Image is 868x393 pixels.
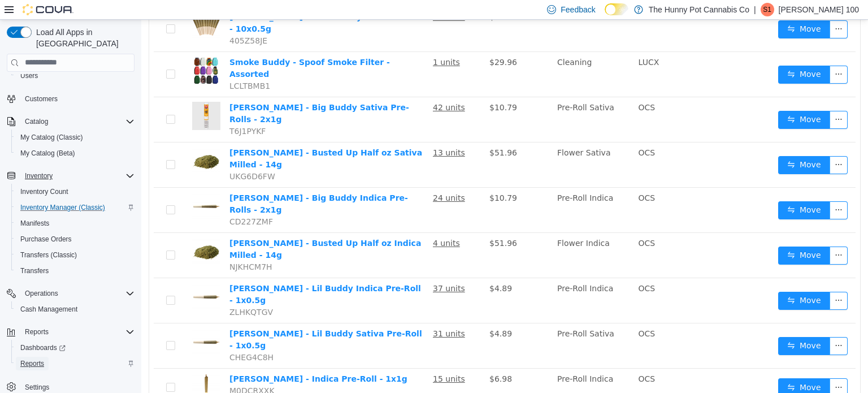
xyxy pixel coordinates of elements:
img: Smoke Buddy - Spoof Smoke Filter - Assorted hero shot [51,37,79,65]
span: Dashboards [20,343,66,352]
td: Pre-Roll Sativa [411,304,493,349]
button: My Catalog (Beta) [11,145,139,161]
input: Dark Mode [605,3,628,15]
span: $6.98 [348,355,371,364]
a: Purchase Orders [16,232,76,246]
span: Customers [25,94,58,103]
u: 37 units [292,264,324,273]
button: Catalog [20,115,53,128]
span: Cash Management [20,305,77,314]
span: Transfers (Classic) [20,251,77,260]
span: Dashboards [16,341,134,355]
button: icon: swapMove [637,272,689,290]
a: Customers [20,92,62,106]
a: [PERSON_NAME] - Indica Pre-Roll - 1x1g [88,355,266,364]
span: Reports [20,359,44,368]
span: Transfers (Classic) [16,248,134,262]
button: icon: swapMove [637,317,689,335]
span: Inventory Manager (Classic) [20,203,105,212]
u: 24 units [292,174,324,183]
a: Cash Management [16,303,82,316]
u: 13 units [292,128,324,137]
a: [PERSON_NAME] - Big Buddy Indica Pre-Rolls - 2x1g [88,174,267,195]
a: My Catalog (Classic) [16,131,88,144]
a: Reports [16,357,49,370]
img: Buddy Blooms - Lil Buddy Indica Pre-Roll - 1x0.5g hero shot [51,263,79,291]
a: Dashboards [11,340,139,356]
span: S1 [763,3,771,16]
span: My Catalog (Classic) [16,131,134,144]
span: M0DCRXXK [88,366,133,375]
button: Inventory Count [11,184,139,200]
span: $4.89 [348,309,371,318]
span: Customers [20,92,134,106]
button: Catalog [2,114,139,129]
a: Manifests [16,217,54,230]
span: Reports [20,325,134,339]
span: OCS [497,355,514,364]
span: $29.96 [348,38,376,47]
span: Reports [25,327,49,336]
button: icon: swapMove [637,91,689,109]
a: Transfers [16,264,53,278]
span: My Catalog (Beta) [16,146,134,160]
img: Buddy Blooms - Lil Buddy Sativa Pre-Roll - 1x0.5g hero shot [51,308,79,336]
span: Inventory [25,171,53,180]
a: [PERSON_NAME] - Lil Buddy Sativa Pre-Roll - 1x0.5g [88,309,281,330]
span: Users [20,71,38,80]
button: Inventory [2,168,139,184]
p: | [754,3,756,16]
span: Purchase Orders [20,235,72,244]
a: Users [16,69,42,83]
button: icon: ellipsis [688,272,706,290]
p: [PERSON_NAME] 100 [779,3,859,16]
button: Customers [2,90,139,107]
div: Sarah 100 [761,3,774,16]
span: Users [16,69,134,83]
span: $51.96 [348,128,376,137]
button: Reports [2,324,139,340]
td: Flower Sativa [411,123,493,168]
button: icon: ellipsis [688,1,706,19]
button: icon: swapMove [637,227,689,245]
button: icon: ellipsis [688,359,706,377]
button: icon: ellipsis [688,136,706,154]
span: Inventory Count [16,185,134,198]
span: Catalog [20,115,134,128]
button: Operations [2,286,139,301]
td: Pre-Roll Indica [411,258,493,304]
span: LCLTBMB1 [88,62,129,71]
a: Inventory Count [16,185,73,198]
span: Transfers [16,264,134,278]
span: NJKHCM7H [88,243,131,252]
span: Transfers [20,266,49,275]
button: Users [11,68,139,84]
span: Feedback [561,4,595,15]
a: [PERSON_NAME] - Busted Up Half oz Indica Milled - 14g [88,219,280,240]
td: Flower Indica [411,213,493,258]
img: Buddy Blooms - Busted Up Half oz Sativa Milled - 14g hero shot [51,127,79,156]
button: Reports [11,356,139,372]
span: Load All Apps in [GEOGRAPHIC_DATA] [32,27,134,49]
button: icon: ellipsis [688,91,706,109]
td: Pre-Roll Indica [411,168,493,213]
td: Pre-Roll Sativa [411,77,493,123]
img: Buddy Blooms - Big Buddy Sativa Pre-Rolls - 2x1g hero shot [51,82,79,110]
span: $10.79 [348,83,376,92]
img: Buddy Blooms - Indica Pre-Roll - 1x1g hero shot [51,353,79,382]
button: Transfers (Classic) [11,247,139,263]
img: Buddy Blooms - Busted Up Half oz Indica Milled - 14g hero shot [51,218,79,246]
span: ZLHKQTGV [88,288,132,297]
a: Dashboards [16,341,70,355]
a: My Catalog (Beta) [16,146,80,160]
button: icon: ellipsis [688,227,706,245]
a: Smoke Buddy - Spoof Smoke Filter - Assorted [88,38,249,59]
p: The Hunny Pot Cannabis Co [649,3,749,16]
button: Cash Management [11,301,139,317]
span: Operations [20,287,134,300]
td: Cleaning [411,32,493,77]
a: [PERSON_NAME] - Big Buddy Sativa Pre-Rolls - 2x1g [88,83,268,104]
span: $4.89 [348,264,371,273]
u: 4 units [292,219,319,228]
span: CHEG4C8H [88,333,132,342]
